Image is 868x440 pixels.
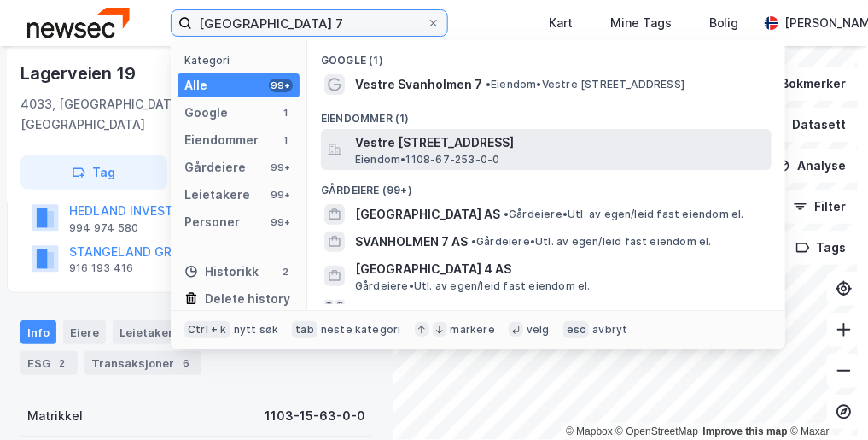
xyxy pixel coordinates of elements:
[762,149,861,183] button: Analyse
[63,320,106,344] div: Eiere
[504,208,744,221] span: Gårdeiere • Utl. av egen/leid fast eiendom el.
[184,130,259,150] div: Eiendommer
[355,259,765,279] span: [GEOGRAPHIC_DATA] 4 AS
[192,10,427,36] input: Søk på adresse, matrikkel, gårdeiere, leietakere eller personer
[321,323,401,337] div: neste kategori
[20,351,78,375] div: ESG
[355,232,468,252] span: SVANHOLMEN 7 AS
[307,98,785,129] div: Eiendommer (1)
[703,425,788,437] a: Improve this map
[471,235,712,249] span: Gårdeiere • Utl. av egen/leid fast eiendom el.
[205,289,290,309] div: Delete history
[355,300,405,320] button: og 96 til
[27,406,83,426] div: Matrikkel
[265,406,365,426] div: 1103-15-63-0-0
[355,153,500,167] span: Eiendom • 1108-67-253-0-0
[184,157,246,178] div: Gårdeiere
[178,355,195,372] div: 6
[234,323,279,337] div: nytt søk
[69,261,133,275] div: 916 193 416
[549,13,573,33] div: Kart
[610,13,672,33] div: Mine Tags
[269,188,293,202] div: 99+
[746,67,861,101] button: Bokmerker
[269,215,293,229] div: 99+
[184,185,250,205] div: Leietakere
[779,190,861,224] button: Filter
[113,320,207,344] div: Leietakere
[20,60,138,87] div: Lagerveien 19
[527,323,550,337] div: velg
[709,13,739,33] div: Bolig
[355,279,591,293] span: Gårdeiere • Utl. av egen/leid fast eiendom el.
[783,358,868,440] div: Kontrollprogram for chat
[486,78,684,91] span: Eiendom • Vestre [STREET_ADDRESS]
[279,265,293,279] div: 2
[504,208,509,220] span: •
[184,103,228,123] div: Google
[184,75,207,96] div: Alle
[20,320,56,344] div: Info
[451,323,495,337] div: markere
[355,204,500,225] span: [GEOGRAPHIC_DATA] AS
[782,231,861,265] button: Tags
[54,355,71,372] div: 2
[307,170,785,201] div: Gårdeiere (99+)
[486,78,491,91] span: •
[27,8,130,38] img: newsec-logo.f6e21ccffca1b3a03d2d.png
[307,40,785,71] div: Google (1)
[184,212,240,232] div: Personer
[563,321,590,338] div: esc
[184,261,259,282] div: Historikk
[616,425,699,437] a: OpenStreetMap
[184,321,230,338] div: Ctrl + k
[355,74,482,95] span: Vestre Svanholmen 7
[471,235,476,248] span: •
[783,358,868,440] iframe: Chat Widget
[269,161,293,174] div: 99+
[269,79,293,92] div: 99+
[292,321,317,338] div: tab
[566,425,613,437] a: Mapbox
[20,94,242,135] div: 4033, [GEOGRAPHIC_DATA], [GEOGRAPHIC_DATA]
[184,54,300,67] div: Kategori
[757,108,861,142] button: Datasett
[592,323,627,337] div: avbryt
[20,155,167,190] button: Tag
[69,221,138,235] div: 994 974 580
[84,351,201,375] div: Transaksjoner
[279,106,293,120] div: 1
[279,133,293,147] div: 1
[355,132,765,153] span: Vestre [STREET_ADDRESS]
